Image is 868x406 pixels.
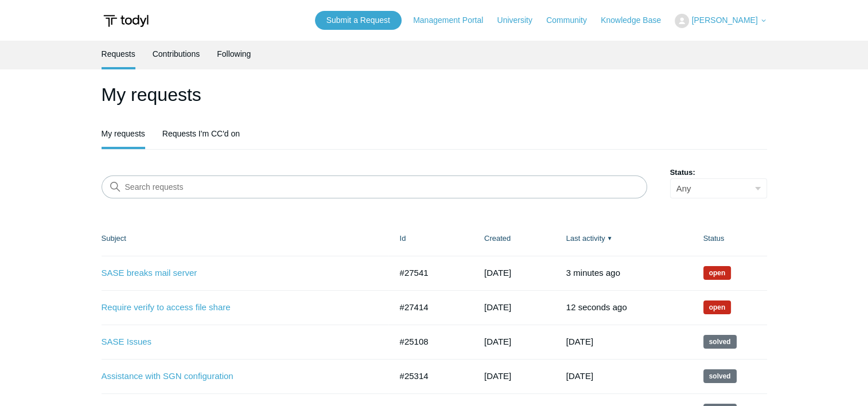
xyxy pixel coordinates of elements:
a: Last activity▼ [566,234,605,243]
th: Id [388,221,473,256]
input: Search requests [102,175,647,198]
td: #27541 [388,256,473,290]
a: Created [484,234,511,243]
span: We are working on a response for you [703,266,731,280]
a: Requests [102,41,135,67]
a: SASE Issues [102,335,374,349]
h1: My requests [102,81,767,108]
button: [PERSON_NAME] [675,14,766,28]
a: SASE breaks mail server [102,267,374,280]
a: Management Portal [413,14,495,26]
th: Subject [102,221,388,256]
th: Status [692,221,767,256]
a: Community [546,14,598,26]
span: We are working on a response for you [703,300,731,314]
a: Following [217,41,251,67]
time: 06/04/2025, 18:31 [484,371,511,381]
img: Todyl Support Center Help Center home page [102,10,150,32]
td: #27414 [388,290,473,325]
time: 09/23/2025, 14:24 [566,268,620,278]
a: Assistance with SGN configuration [102,370,374,383]
td: #25108 [388,325,473,359]
time: 09/23/2025, 14:28 [566,302,627,312]
time: 08/24/2025, 15:02 [566,337,593,346]
time: 08/24/2025, 08:02 [566,371,593,381]
span: [PERSON_NAME] [691,15,757,25]
span: This request has been solved [703,369,737,383]
a: Knowledge Base [601,14,672,26]
time: 05/27/2025, 10:03 [484,337,511,346]
a: My requests [102,120,145,147]
span: ▼ [607,234,613,243]
a: Contributions [153,41,200,67]
td: #25314 [388,359,473,393]
time: 08/19/2025, 13:16 [484,268,511,278]
label: Status: [670,167,767,178]
a: University [497,14,543,26]
span: This request has been solved [703,335,737,349]
a: Require verify to access file share [102,301,374,314]
time: 08/13/2025, 14:09 [484,302,511,312]
a: Requests I'm CC'd on [162,120,240,147]
a: Submit a Request [315,11,402,30]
